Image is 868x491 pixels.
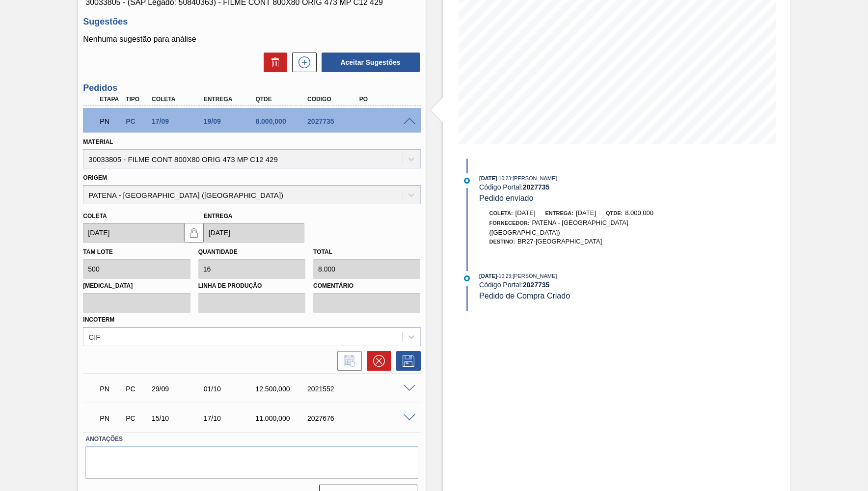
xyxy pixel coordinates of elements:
[149,414,207,422] div: 15/10/2025
[464,275,470,281] img: atual
[149,385,207,393] div: 29/09/2025
[489,219,628,236] span: PATENA - [GEOGRAPHIC_DATA] ([GEOGRAPHIC_DATA])
[313,279,420,293] label: Comentário
[83,138,113,145] label: Material
[83,279,190,293] label: [MEDICAL_DATA]
[464,178,470,184] img: atual
[85,432,418,446] label: Anotações
[123,117,150,125] div: Pedido de Compra
[97,96,124,103] div: Etapa
[332,351,362,371] div: Informar alteração no pedido
[625,209,653,217] span: 8.000,000
[489,210,513,216] span: Coleta:
[479,175,497,181] span: [DATE]
[97,110,124,132] div: Pedido em Negociação
[576,209,596,217] span: [DATE]
[201,385,259,393] div: 01/10/2025
[201,414,259,422] div: 17/10/2025
[523,281,550,289] strong: 2027735
[391,351,421,371] div: Salvar Pedido
[305,414,363,422] div: 2027676
[515,209,536,217] span: [DATE]
[479,273,497,279] span: [DATE]
[83,316,114,323] label: Incoterm
[83,248,112,255] label: Tam lote
[83,213,107,219] label: Coleta
[317,52,421,73] div: Aceitar Sugestões
[88,332,100,341] div: CIF
[511,273,557,279] span: : [PERSON_NAME]
[204,213,233,219] label: Entrega
[606,210,623,216] span: Qtde:
[123,96,150,103] div: Tipo
[188,227,200,239] img: locked
[479,183,712,191] div: Código Portal:
[305,117,363,125] div: 2027735
[259,53,287,72] div: Excluir Sugestões
[83,17,420,27] h3: Sugestões
[305,385,363,393] div: 2021552
[123,385,150,393] div: Pedido de Compra
[313,248,332,255] label: Total
[322,53,420,72] button: Aceitar Sugestões
[523,183,550,191] strong: 2027735
[305,96,363,103] div: Código
[83,83,420,93] h3: Pedidos
[287,53,317,72] div: Nova sugestão
[479,194,533,202] span: Pedido enviado
[362,351,391,371] div: Cancelar pedido
[204,223,304,243] input: dd/mm/yyyy
[97,408,124,429] div: Pedido em Negociação
[253,96,311,103] div: Qtde
[198,248,238,255] label: Quantidade
[83,223,184,243] input: dd/mm/yyyy
[97,378,124,400] div: Pedido em Negociação
[201,117,259,125] div: 19/09/2025
[184,223,204,243] button: locked
[198,279,305,293] label: Linha de Produção
[253,117,311,125] div: 8.000,000
[479,292,570,300] span: Pedido de Compra Criado
[253,385,311,393] div: 12.500,000
[253,414,311,422] div: 11.000,000
[497,176,511,181] span: - 10:23
[489,239,515,245] span: Destino:
[357,96,415,103] div: PO
[517,238,602,245] span: BR27-[GEOGRAPHIC_DATA]
[201,96,259,103] div: Entrega
[83,35,420,44] p: Nenhuma sugestão para análise
[497,273,511,279] span: - 10:23
[489,220,530,226] span: Fornecedor:
[545,210,573,216] span: Entrega:
[149,117,207,125] div: 17/09/2025
[511,175,557,181] span: : [PERSON_NAME]
[100,414,121,422] p: PN
[100,385,121,393] p: PN
[100,117,121,125] p: PN
[83,174,107,181] label: Origem
[123,414,150,422] div: Pedido de Compra
[149,96,207,103] div: Coleta
[479,281,712,289] div: Código Portal:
